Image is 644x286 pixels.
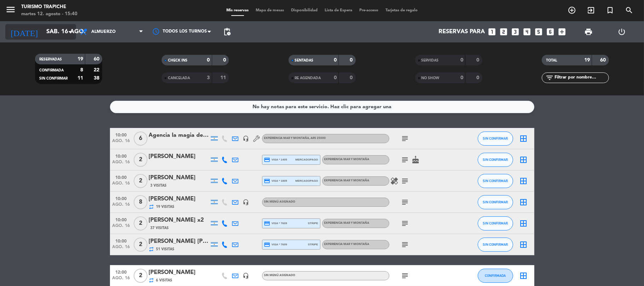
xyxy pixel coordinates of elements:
[460,58,463,63] strong: 0
[625,6,633,14] i: search
[151,183,167,188] span: 3 Visitas
[243,135,249,142] i: headset_mic
[483,200,508,204] span: SIN CONFIRMAR
[488,27,497,36] i: looks_one
[264,137,326,140] span: EXPERIENCIA MAR Y MONTAÑA
[112,194,130,202] span: 10:00
[243,273,249,279] i: headset_mic
[94,57,101,62] strong: 60
[295,59,314,62] span: SENTADAS
[134,269,147,283] span: 2
[295,179,318,183] span: mercadopago
[546,59,557,62] span: TOTAL
[587,6,595,14] i: exit_to_app
[80,68,83,72] strong: 8
[223,58,227,63] strong: 0
[520,134,528,143] i: border_all
[264,178,271,184] i: credit_card
[520,240,528,249] i: border_all
[520,198,528,206] i: border_all
[112,139,130,147] span: ago. 16
[207,75,210,80] strong: 3
[478,174,513,188] button: SIN CONFIRMAR
[520,177,528,185] i: border_all
[264,157,271,163] i: credit_card
[334,58,337,63] strong: 0
[112,173,130,181] span: 10:00
[606,6,614,14] i: turned_in_not
[134,132,147,146] span: 6
[483,243,508,246] span: SIN CONFIRMAR
[334,75,337,80] strong: 0
[288,8,321,12] span: Disponibilidad
[149,131,209,140] div: Agencia la magia del vino
[149,204,155,210] i: repeat
[476,58,481,63] strong: 0
[534,27,544,36] i: looks_5
[308,242,318,247] span: stripe
[390,177,399,185] i: healing
[243,199,249,205] i: headset_mic
[223,8,252,12] span: Mis reservas
[478,132,513,146] button: SIN CONFIRMAR
[134,174,147,188] span: 2
[91,29,116,34] span: Almuerzo
[149,278,155,283] i: repeat
[568,6,576,14] i: add_circle_outline
[485,274,506,278] span: CONFIRMADA
[149,237,209,246] div: [PERSON_NAME] [PERSON_NAME] x2- SUNTRIP
[478,195,513,209] button: SIN CONFIRMAR
[5,4,16,17] button: menu
[168,76,190,80] span: CANCELADA
[478,153,513,167] button: SIN CONFIRMAR
[356,8,382,12] span: Pre-acceso
[499,27,509,36] i: looks_two
[252,8,288,12] span: Mapa de mesas
[483,179,508,183] span: SIN CONFIRMAR
[149,173,209,182] div: [PERSON_NAME]
[476,75,481,80] strong: 0
[112,181,130,189] span: ago. 16
[149,152,209,161] div: [PERSON_NAME]
[308,221,318,226] span: stripe
[156,204,175,210] span: 19 Visitas
[350,58,354,63] strong: 0
[264,241,287,248] span: visa * 7609
[264,157,287,163] span: visa * 1405
[401,240,410,249] i: subject
[554,74,609,82] input: Filtrar por nombre...
[401,198,410,206] i: subject
[223,28,231,36] span: pending_actions
[112,130,130,139] span: 10:00
[478,216,513,230] button: SIN CONFIRMAR
[66,28,74,36] i: arrow_drop_down
[546,27,555,36] i: looks_6
[264,220,271,227] i: credit_card
[77,57,83,62] strong: 19
[520,219,528,228] i: border_all
[422,59,439,62] span: SERVIDAS
[412,156,420,164] i: cake
[149,268,209,277] div: [PERSON_NAME]
[545,74,554,82] i: filter_list
[77,76,83,81] strong: 11
[439,29,485,35] span: Reservas para
[112,268,130,276] span: 12:00
[112,276,130,284] span: ago. 16
[460,75,463,80] strong: 0
[483,158,508,162] span: SIN CONFIRMAR
[156,246,175,252] span: 51 Visitas
[112,245,130,253] span: ago. 16
[149,246,155,252] i: repeat
[207,58,210,63] strong: 0
[422,76,440,80] span: NO SHOW
[112,215,130,223] span: 10:00
[112,152,130,160] span: 10:00
[401,156,410,164] i: subject
[605,21,639,42] div: LOG OUT
[156,278,173,283] span: 6 Visitas
[584,58,590,63] strong: 19
[321,8,356,12] span: Lista de Espera
[324,158,370,161] span: EXPERIENCIA MAR Y MONTAÑA
[112,160,130,168] span: ago. 16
